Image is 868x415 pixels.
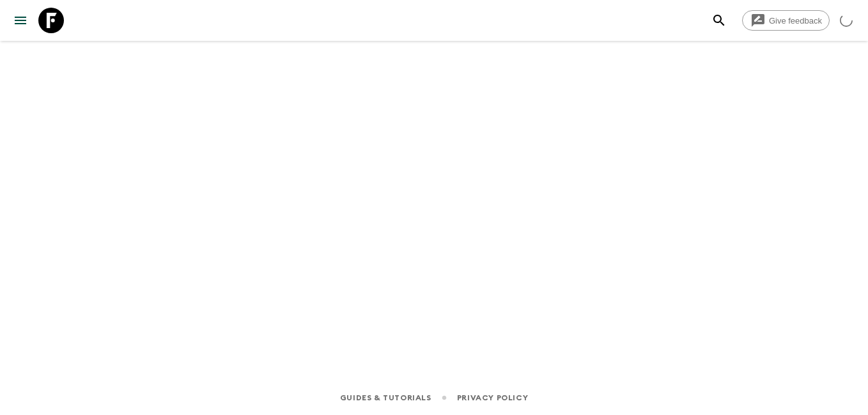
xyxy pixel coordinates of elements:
[742,10,830,31] a: Give feedback
[8,8,33,33] button: menu
[706,8,732,33] button: search adventures
[457,391,528,405] a: Privacy Policy
[762,16,829,26] span: Give feedback
[340,391,431,405] a: Guides & Tutorials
